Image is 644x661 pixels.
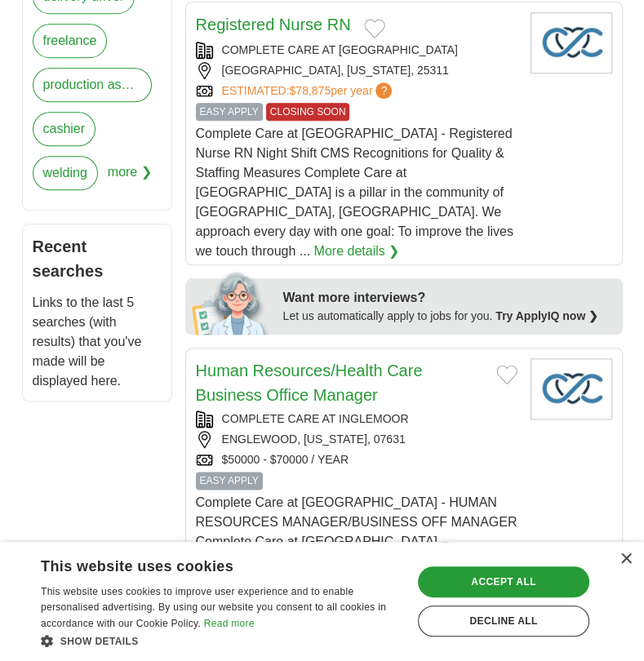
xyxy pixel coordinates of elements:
div: [GEOGRAPHIC_DATA], [US_STATE], 25311 [196,62,517,79]
img: Company logo [531,12,612,73]
div: Accept all [418,566,589,597]
a: Registered Nurse RN [196,16,351,33]
div: Close [620,553,632,566]
a: welding [33,156,98,190]
span: Complete Care at [GEOGRAPHIC_DATA] - Registered Nurse RN Night Shift CMS Recognitions for Quality... [196,126,513,258]
a: More details ❯ [313,242,399,261]
img: apply-iq-scientist.png [192,269,271,335]
span: CLOSING SOON [266,103,350,121]
img: Company logo [531,358,612,419]
a: production assistant [33,68,152,102]
span: Show details [60,636,139,647]
a: ESTIMATED:$78,875per year? [222,82,396,100]
div: $50000 - $70000 / YEAR [196,451,517,468]
div: COMPLETE CARE AT INGLEMOOR [196,410,517,428]
div: Let us automatically apply to jobs for you. [283,308,613,325]
button: Add to favorite jobs [496,365,517,384]
div: This website uses cookies [41,552,360,576]
span: This website uses cookies to improve user experience and to enable personalised advertising. By u... [41,586,386,630]
span: $78,875 [289,84,331,97]
div: ENGLEWOOD, [US_STATE], 07631 [196,431,517,448]
a: Human Resources/Health Care Business Office Manager [196,362,423,404]
span: EASY APPLY [196,103,263,121]
button: Add to favorite jobs [364,19,385,38]
a: cashier [33,112,96,146]
span: more ❯ [108,156,152,200]
span: EASY APPLY [196,472,263,490]
p: Links to the last 5 searches (with results) that you've made will be displayed here. [33,293,162,391]
span: Complete Care at [GEOGRAPHIC_DATA] - HUMAN RESOURCES MANAGER/BUSINESS OFF MANAGER Complete Care a... [196,495,517,627]
a: Try ApplyIQ now ❯ [495,309,598,322]
a: Read more, opens a new window [204,618,255,629]
span: ? [375,82,392,99]
h2: Recent searches [33,234,162,283]
div: Decline all [418,606,589,637]
div: Want more interviews? [283,288,613,308]
a: freelance [33,24,108,58]
div: COMPLETE CARE AT [GEOGRAPHIC_DATA] [196,42,517,59]
div: Show details [41,632,401,649]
